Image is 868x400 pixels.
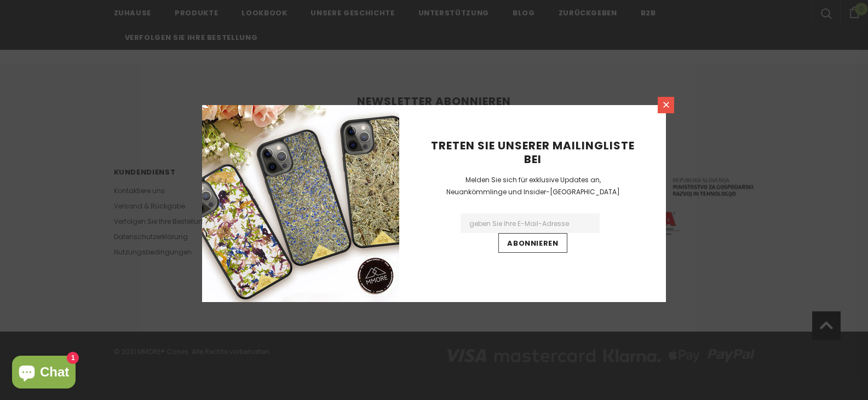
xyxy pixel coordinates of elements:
input: Abonnieren [498,233,567,253]
input: Email Address [461,213,600,233]
a: Schließen [658,97,674,113]
span: Melden Sie sich für exklusive Updates an, Neuankömmlinge und Insider-[GEOGRAPHIC_DATA] [446,175,620,196]
span: Treten Sie unserer Mailingliste bei [431,138,635,167]
inbox-online-store-chat: Onlineshop-Chat von Shopify [9,356,79,391]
